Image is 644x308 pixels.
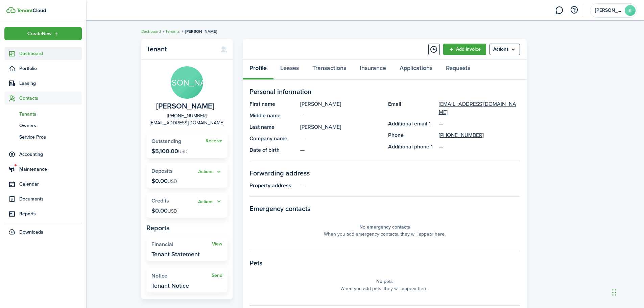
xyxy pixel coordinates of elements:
a: Reports [4,207,82,220]
button: Open menu [198,198,222,206]
span: Downloads [19,229,43,236]
p: $5,100.00 [151,148,188,155]
a: Insurance [353,60,393,80]
iframe: Chat Widget [610,276,644,308]
widget-stats-description: Tenant Statement [151,251,200,258]
span: Maintenance [19,166,82,173]
p: $0.00 [151,207,177,214]
a: Owners [4,120,82,131]
a: [PHONE_NUMBER] [439,131,484,139]
a: Service Pros [4,131,82,143]
button: Actions [198,168,222,176]
span: Service Pros [19,134,82,141]
a: Tenants [4,108,82,120]
panel-main-title: First name [249,100,297,108]
button: Open menu [198,168,222,176]
a: Dashboard [4,47,82,60]
a: Requests [439,60,477,80]
span: Accounting [19,151,82,158]
panel-main-title: Property address [249,182,297,190]
panel-main-description: — [300,112,381,120]
panel-main-title: Phone [388,131,435,139]
span: Dashboard [19,50,82,57]
a: View [212,241,222,247]
span: Edwin [595,8,622,13]
span: Reports [19,210,82,217]
a: Add invoice [443,44,486,55]
span: Owners [19,122,82,129]
panel-main-section-title: Personal information [249,87,520,97]
div: Drag [612,282,616,303]
panel-main-title: Additional phone 1 [388,143,435,151]
a: Receive [206,138,222,144]
span: Portfolio [19,65,82,72]
a: Transactions [306,60,353,80]
panel-main-section-title: Emergency contacts [249,204,520,214]
img: TenantCloud [17,8,46,13]
panel-main-placeholder-description: When you add pets, they will appear here. [340,285,429,292]
span: [PERSON_NAME] [185,28,217,34]
panel-main-title: Company name [249,135,297,143]
img: TenantCloud [6,7,16,13]
avatar-text: E [625,5,636,16]
panel-main-section-title: Forwarding address [249,168,520,178]
widget-stats-title: Financial [151,241,212,247]
panel-main-description: [PERSON_NAME] [300,123,381,131]
panel-main-placeholder-title: No emergency contacts [359,223,410,231]
panel-main-section-title: Pets [249,258,520,268]
span: Calendar [19,181,82,188]
panel-main-description: — [300,135,381,143]
panel-main-title: Email [388,100,435,116]
panel-main-title: Middle name [249,112,297,120]
menu-btn: Actions [490,44,520,55]
p: $0.00 [151,177,177,184]
panel-main-description: — [300,182,520,190]
panel-main-title: Additional email 1 [388,120,435,128]
span: USD [178,148,188,155]
button: Open resource center [568,4,580,16]
panel-main-description: [PERSON_NAME] [300,100,381,108]
button: Open menu [490,44,520,55]
span: Create New [27,31,52,36]
panel-main-title: Tenant [146,45,214,53]
span: Deposits [151,167,173,175]
button: Timeline [428,44,440,55]
a: Applications [393,60,439,80]
panel-main-title: Date of birth [249,146,297,154]
panel-main-subtitle: Reports [146,223,228,233]
span: USD [168,178,177,185]
a: [EMAIL_ADDRESS][DOMAIN_NAME] [439,100,520,116]
a: Dashboard [141,28,161,34]
span: Janet Aguilar [156,102,214,111]
panel-main-placeholder-title: No pets [376,278,393,285]
a: [EMAIL_ADDRESS][DOMAIN_NAME] [150,119,224,126]
panel-main-description: — [300,146,381,154]
span: Outstanding [151,137,181,145]
span: Leasing [19,80,82,87]
panel-main-title: Last name [249,123,297,131]
panel-main-placeholder-description: When you add emergency contacts, they will appear here. [324,231,446,238]
avatar-text: [PERSON_NAME] [171,66,203,99]
a: Tenants [165,28,180,34]
widget-stats-title: Notice [151,273,212,279]
a: Messaging [553,2,566,19]
widget-stats-description: Tenant Notice [151,282,189,289]
span: Tenants [19,111,82,118]
a: [PHONE_NUMBER] [167,112,207,119]
span: Contacts [19,95,82,102]
span: Documents [19,195,82,203]
span: USD [168,208,177,215]
a: Send [212,273,222,278]
span: Credits [151,197,169,205]
a: Leases [273,60,306,80]
button: Actions [198,198,222,206]
button: Open menu [4,27,82,40]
